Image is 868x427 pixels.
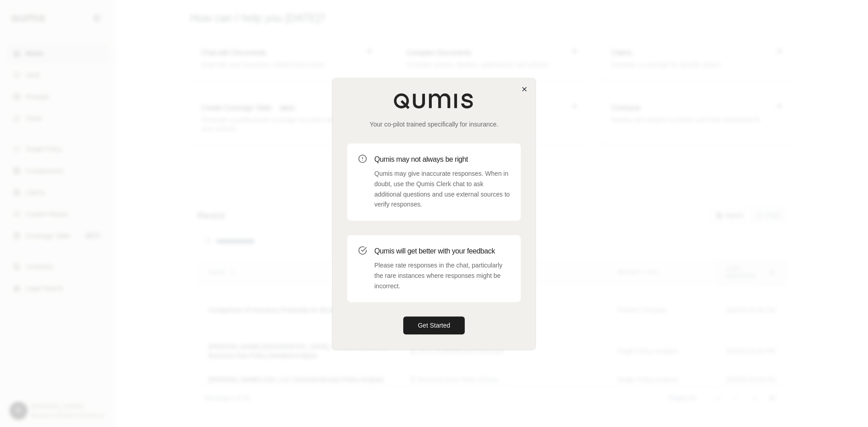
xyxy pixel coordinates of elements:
p: Please rate responses in the chat, particularly the rare instances where responses might be incor... [374,260,510,291]
h3: Qumis may not always be right [374,154,510,165]
h3: Qumis will get better with your feedback [374,246,510,257]
img: Qumis Logo [393,93,475,109]
p: Your co-pilot trained specifically for insurance. [347,120,521,129]
button: Get Started [403,316,465,334]
p: Qumis may give inaccurate responses. When in doubt, use the Qumis Clerk chat to ask additional qu... [374,169,510,210]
